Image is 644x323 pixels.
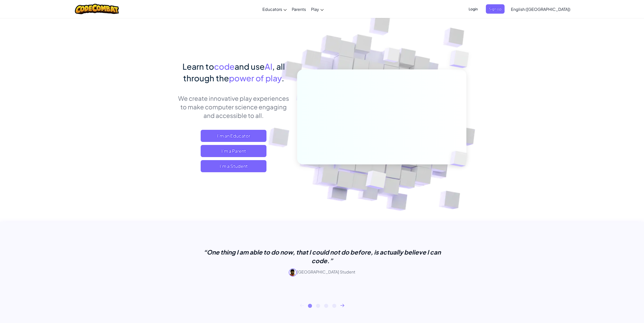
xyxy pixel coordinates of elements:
[182,61,214,71] span: Learn to
[196,248,449,265] p: “One thing I am able to do now, that I could not do before, is actually believe I can code.”
[235,61,265,71] span: and use
[511,7,570,12] span: English ([GEOGRAPHIC_DATA])
[508,2,573,16] a: English ([GEOGRAPHIC_DATA])
[439,38,483,81] img: Overlap cubes
[466,4,481,14] button: Login
[201,145,266,157] a: I'm a Parent
[353,160,398,202] img: Overlap cubes
[201,160,266,172] button: I'm a Student
[441,140,479,177] img: Overlap cubes
[265,61,272,71] span: AI
[308,2,326,16] a: Play
[332,304,336,308] button: 4
[196,268,449,277] p: [GEOGRAPHIC_DATA] Student
[486,4,505,14] button: Sign Up
[282,73,284,83] span: .
[201,130,266,142] a: I'm an Educator
[311,7,319,12] span: Play
[373,38,410,75] img: Overlap cubes
[229,73,282,83] span: power of play
[324,304,328,308] button: 3
[262,7,282,12] span: Educators
[316,304,320,308] button: 2
[260,2,289,16] a: Educators
[214,61,235,71] span: code
[75,4,119,14] img: CodeCombat logo
[308,304,312,308] button: 1
[289,268,297,277] img: avatar
[289,2,308,16] a: Parents
[178,94,289,120] p: We create innovative play experiences to make computer science engaging and accessible to all.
